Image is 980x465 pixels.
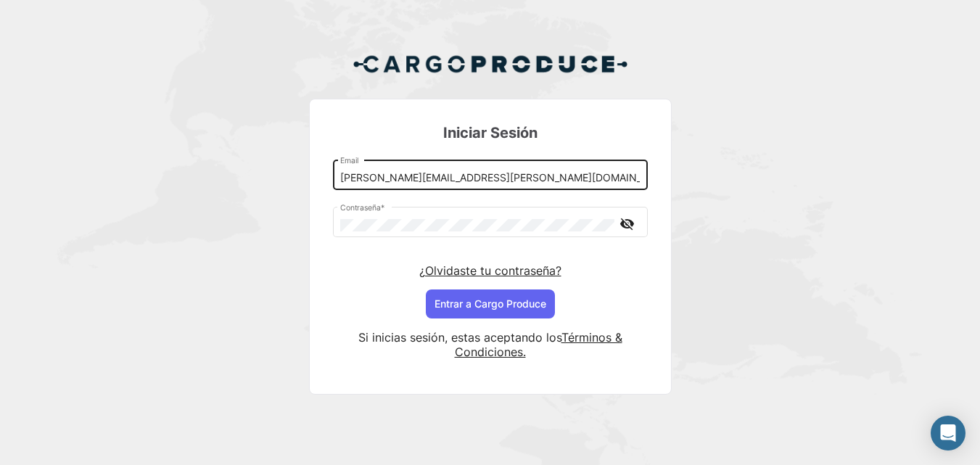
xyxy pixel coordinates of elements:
[358,330,561,345] span: Si inicias sesión, estas aceptando los
[426,289,555,318] button: Entrar a Cargo Produce
[931,416,965,450] div: Abrir Intercom Messenger
[455,330,622,359] a: Términos & Condiciones.
[333,123,648,143] h3: Iniciar Sesión
[353,46,628,81] img: Cargo Produce Logo
[619,215,636,233] mat-icon: visibility_off
[419,263,561,278] a: ¿Olvidaste tu contraseña?
[340,172,640,184] input: Email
